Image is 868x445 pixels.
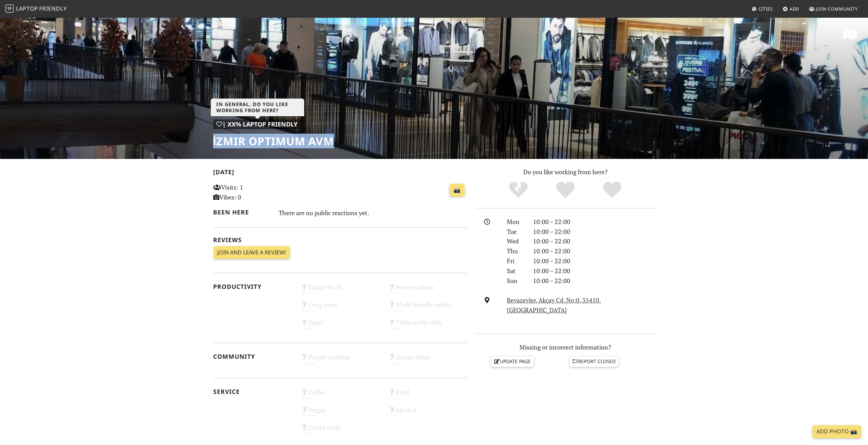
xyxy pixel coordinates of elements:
span: Friendly [39,5,67,12]
div: Food [384,387,472,404]
a: Add [780,3,802,15]
a: Report closed [570,356,619,367]
a: 📸 [450,184,465,197]
div: Tue [503,227,529,237]
div: Coffee [296,387,384,404]
div: 10:00 – 22:00 [529,246,659,256]
h2: [DATE] [213,168,468,178]
div: Quiet [296,317,384,334]
h1: İzmir Optimum AVM [213,135,334,148]
p: Visits: 1 Vibes: 0 [213,182,293,202]
span: Add [790,6,799,12]
div: Sun [503,276,529,286]
div: 10:00 – 22:00 [529,256,659,266]
span: Join Community [816,6,858,12]
div: 10:00 – 22:00 [529,276,659,286]
div: Work-friendly tables [384,299,472,316]
div: Long stays [296,299,384,316]
a: Update page [491,356,533,367]
a: Join Community [806,3,860,15]
h2: Service [213,388,293,395]
img: LaptopFriendly [5,4,14,13]
div: 10:00 – 22:00 [529,227,659,237]
p: Do you like working from here? [476,167,655,177]
div: No [495,181,542,199]
div: Sat [503,266,529,276]
div: Alcohol [384,404,472,422]
div: Fri [503,256,529,266]
div: Veggie [296,404,384,422]
div: There are no public reactions yet. [279,207,468,218]
div: 10:00 – 22:00 [529,217,659,227]
a: LaptopFriendly LaptopFriendly [5,3,67,15]
h3: In general, do you like working from here? [211,99,304,116]
a: Cities [749,3,776,15]
div: Definitely! [589,181,636,199]
div: Thu [503,246,529,256]
h2: Community [213,353,293,360]
div: 10:00 – 22:00 [529,266,659,276]
div: Video/audio calls [384,317,472,334]
div: Yes [542,181,589,199]
h2: Been here [213,209,271,216]
div: Credit cards [296,422,384,439]
div: Stable Wi-Fi [296,282,384,299]
div: People working [296,352,384,369]
div: Mon [503,217,529,227]
a: Add Photo 📸 [812,425,861,438]
div: Wed [503,236,529,246]
div: Power sockets [384,282,472,299]
a: Join and leave a review! [213,246,290,259]
h2: Reviews [213,236,468,243]
div: 10:00 – 22:00 [529,236,659,246]
a: Beyazevler, Akçay Cd. No:0, 35410, [GEOGRAPHIC_DATA] [507,296,601,314]
h2: Productivity [213,283,293,290]
div: | XX% Laptop Friendly [213,119,300,129]
p: Missing or incorrect information? [476,342,655,352]
span: Cities [759,6,773,12]
div: Group tables [384,352,472,369]
span: Laptop [16,5,38,12]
